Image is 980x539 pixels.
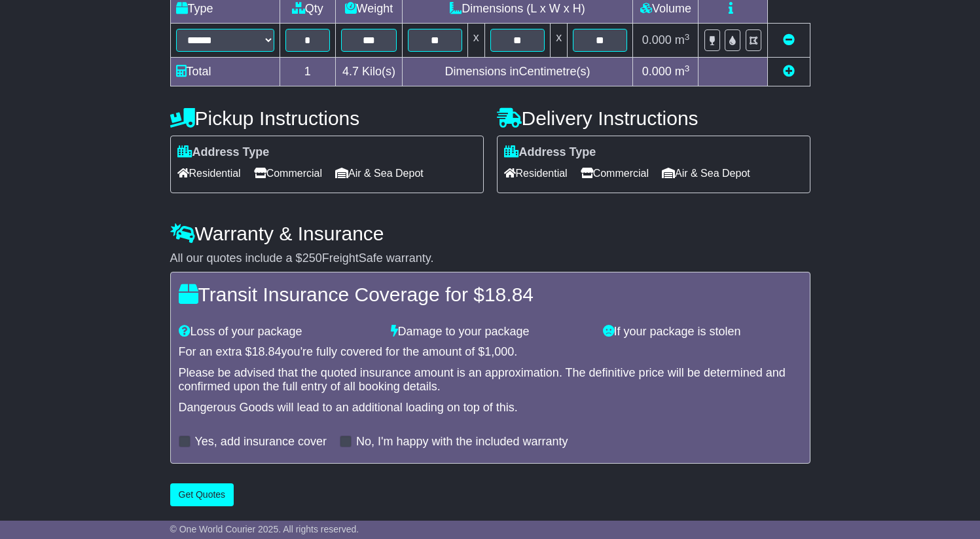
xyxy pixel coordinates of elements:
[402,58,633,86] td: Dimensions in Centimetre(s)
[504,145,596,160] label: Address Type
[675,65,690,78] span: m
[484,284,534,305] span: 18.84
[504,163,568,183] span: Residential
[596,325,808,339] div: If your package is stolen
[177,145,270,160] label: Address Type
[170,524,359,534] span: © One World Courier 2025. All rights reserved.
[195,435,327,449] label: Yes, add insurance cover
[170,58,280,86] td: Total
[335,163,424,183] span: Air & Sea Depot
[252,345,281,358] span: 18.84
[783,33,795,46] a: Remove this item
[675,33,690,46] span: m
[642,65,672,78] span: 0.000
[342,65,359,78] span: 4.7
[280,58,336,86] td: 1
[685,64,690,73] sup: 3
[177,163,241,183] span: Residential
[783,65,795,78] a: Add new item
[662,163,750,183] span: Air & Sea Depot
[170,107,484,129] h4: Pickup Instructions
[170,223,810,244] h4: Warranty & Insurance
[170,483,234,506] button: Get Quotes
[254,163,322,183] span: Commercial
[179,284,802,305] h4: Transit Insurance Coverage for $
[384,325,596,339] div: Damage to your package
[484,345,514,358] span: 1,000
[170,251,810,266] div: All our quotes include a $ FreightSafe warranty.
[581,163,649,183] span: Commercial
[179,345,802,360] div: For an extra $ you're fully covered for the amount of $ .
[179,366,802,394] div: Please be advised that the quoted insurance amount is an approximation. The definitive price will...
[467,24,484,58] td: x
[336,58,402,86] td: Kilo(s)
[302,251,322,265] span: 250
[179,401,802,415] div: Dangerous Goods will lead to an additional loading on top of this.
[551,24,568,58] td: x
[497,107,810,129] h4: Delivery Instructions
[172,325,384,339] div: Loss of your package
[356,435,568,449] label: No, I'm happy with the included warranty
[642,33,672,46] span: 0.000
[685,32,690,42] sup: 3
